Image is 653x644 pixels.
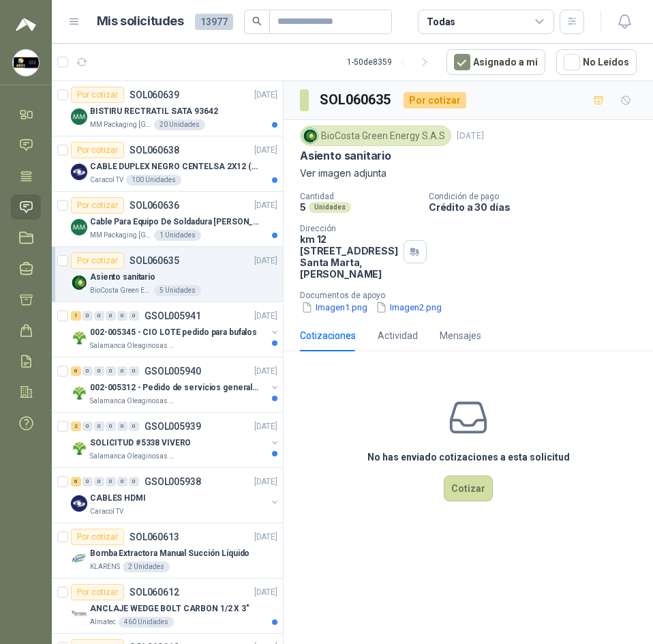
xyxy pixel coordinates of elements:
[300,291,648,300] p: Documentos de apoyo
[129,311,139,321] div: 0
[71,142,124,158] div: Por cotizar
[90,506,123,517] p: Caracol TV
[254,89,277,102] p: [DATE]
[367,450,570,465] h3: No has enviado cotizaciones a esta solicitud
[16,16,36,33] img: Logo peakr
[254,310,277,323] p: [DATE]
[94,366,104,376] div: 0
[90,216,260,229] p: Cable Para Equipo De Soldadura [PERSON_NAME]
[106,477,116,486] div: 0
[129,366,139,376] div: 0
[94,477,104,486] div: 0
[94,422,104,431] div: 0
[90,340,176,351] p: Salamanca Oleaginosas SAS
[347,51,436,73] div: 1 - 50 de 8359
[404,92,466,108] div: Por cotizar
[106,422,116,431] div: 0
[106,366,116,376] div: 0
[154,119,205,130] div: 20 Unidades
[52,136,283,192] a: Por cotizarSOL060638[DATE] Company LogoCABLE DUPLEX NEGRO CENTELSA 2X12 (COLOR NEGRO)Caracol TV10...
[254,475,277,488] p: [DATE]
[82,422,93,431] div: 0
[52,523,283,579] a: Por cotizarSOL060613[DATE] Company LogoBomba Extractora Manual Succión LíquidoKLARENS2 Unidades
[195,14,233,30] span: 13977
[440,328,481,343] div: Mensajes
[106,311,116,321] div: 0
[154,285,201,296] div: 5 Unidades
[71,529,124,545] div: Por cotizar
[427,14,455,29] div: Todas
[117,366,127,376] div: 0
[130,145,179,155] p: SOL060638
[71,252,124,269] div: Por cotizar
[71,473,280,517] a: 6 0 0 0 0 0 GSOL005938[DATE] Company LogoCABLES HDMICaracol TV
[145,477,201,486] p: GSOL005938
[254,144,277,157] p: [DATE]
[254,420,277,433] p: [DATE]
[303,128,318,143] img: Company Logo
[429,192,648,201] p: Condición de pago
[90,271,155,284] p: Asiento sanitario
[71,366,81,376] div: 6
[300,300,369,314] button: Imagen1.png
[254,586,277,599] p: [DATE]
[90,617,116,628] p: Almatec
[71,108,87,125] img: Company Logo
[90,326,257,339] p: 002-005345 - CIO LOTE pedido para bufalos
[52,81,283,136] a: Por cotizarSOL060639[DATE] Company LogoBISTIRU RECTRATIL SATA 93642MM Packaging [GEOGRAPHIC_DATA]...
[90,602,249,615] p: ANCLAJE WEDGE BOLT CARBON 1/2 X 3"
[90,561,120,572] p: KLARENS
[129,477,139,486] div: 0
[71,311,81,321] div: 1
[71,495,87,512] img: Company Logo
[429,201,648,213] p: Crédito a 30 días
[309,202,351,213] div: Unidades
[97,12,184,31] h1: Mis solicitudes
[90,396,176,407] p: Salamanca Oleaginosas SAS
[90,285,151,296] p: BioCosta Green Energy S.A.S
[254,199,277,212] p: [DATE]
[119,617,174,628] div: 460 Unidades
[254,531,277,544] p: [DATE]
[71,87,124,103] div: Por cotizar
[300,328,356,343] div: Cotizaciones
[90,547,249,560] p: Bomba Extractora Manual Succión Líquido
[90,230,151,241] p: MM Packaging [GEOGRAPHIC_DATA]
[90,105,218,118] p: BISTIRU RECTRATIL SATA 93642
[300,166,637,181] p: Ver imagen adjunta
[123,561,170,572] div: 2 Unidades
[71,308,280,351] a: 1 0 0 0 0 0 GSOL005941[DATE] Company Logo002-005345 - CIO LOTE pedido para bufalosSalamanca Oleag...
[90,451,176,462] p: Salamanca Oleaginosas SAS
[145,366,201,376] p: GSOL005940
[71,440,87,456] img: Company Logo
[82,311,93,321] div: 0
[71,274,87,291] img: Company Logo
[374,300,443,314] button: Imagen2.png
[71,197,124,214] div: Por cotizar
[71,385,87,401] img: Company Logo
[556,49,637,75] button: No Leídos
[71,606,87,622] img: Company Logo
[145,422,201,431] p: GSOL005939
[129,422,139,431] div: 0
[90,160,260,173] p: CABLE DUPLEX NEGRO CENTELSA 2X12 (COLOR NEGRO)
[52,192,283,247] a: Por cotizarSOL060636[DATE] Company LogoCable Para Equipo De Soldadura [PERSON_NAME]MM Packaging [...
[71,551,87,567] img: Company Logo
[117,477,127,486] div: 0
[71,330,87,346] img: Company Logo
[90,492,146,505] p: CABLES HDMI
[71,422,81,431] div: 2
[300,233,398,280] p: km 12 [STREET_ADDRESS] Santa Marta , [PERSON_NAME]
[130,587,179,597] p: SOL060612
[300,192,418,201] p: Cantidad
[130,532,179,542] p: SOL060613
[82,366,93,376] div: 0
[71,164,87,180] img: Company Logo
[300,126,451,146] div: BioCosta Green Energy S.A.S
[254,254,277,267] p: [DATE]
[130,256,179,265] p: SOL060635
[444,475,493,501] button: Cotizar
[82,477,93,486] div: 0
[90,437,191,450] p: SOLICITUD #5338 VIVERO
[90,381,260,394] p: 002-005312 - Pedido de servicios generales CASA RO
